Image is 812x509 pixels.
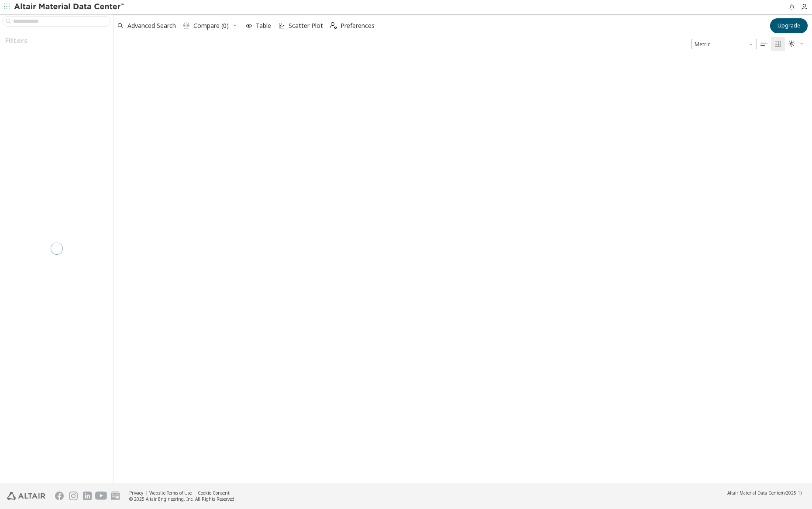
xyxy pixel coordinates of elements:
div: (v2025.1) [727,490,802,496]
i:  [330,22,337,29]
button: Upgrade [770,18,808,33]
span: Metric [692,39,757,49]
span: Altair Material Data Center [727,490,782,496]
span: Scatter Plot [289,23,323,29]
button: Theme [785,37,808,51]
span: Upgrade [778,22,800,29]
a: Website Terms of Use [149,490,192,496]
div: © 2025 Altair Engineering, Inc. All Rights Reserved. [129,496,236,502]
span: Preferences [341,23,375,29]
img: Altair Engineering [7,492,45,500]
span: Table [256,23,271,29]
img: Altair Material Data Center [14,3,125,11]
button: Tile View [771,37,785,51]
span: Compare (0) [193,23,229,29]
span: Advanced Search [127,23,176,29]
button: Table View [757,37,771,51]
a: Privacy [129,490,143,496]
i:  [774,41,781,48]
div: Unit System [692,39,757,49]
i:  [760,41,767,48]
i:  [788,41,795,48]
a: Cookie Consent [198,490,230,496]
i:  [183,22,190,29]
